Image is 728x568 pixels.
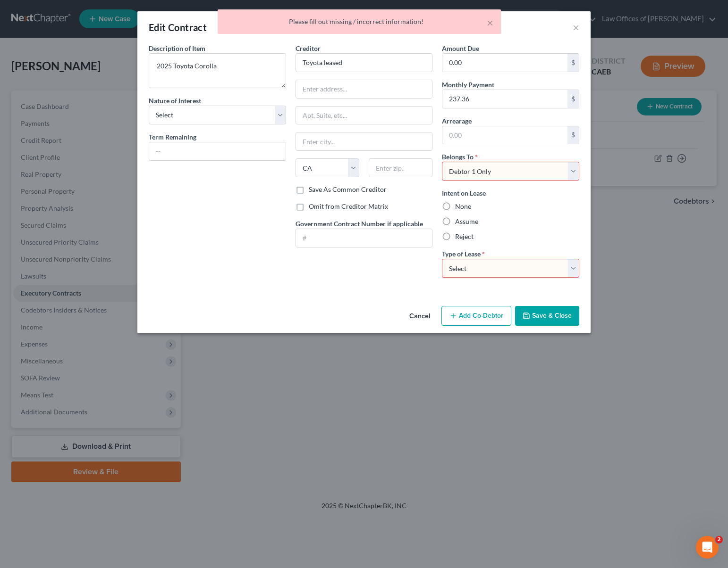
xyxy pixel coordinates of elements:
[442,126,567,144] input: 0.00
[442,153,474,161] span: Belongs To
[442,80,494,90] label: Monthly Payment
[442,188,486,198] label: Intent on Lease
[309,185,387,194] label: Save As Common Creditor
[455,232,474,241] label: Reject
[567,126,579,144] div: $
[402,307,438,326] button: Cancel
[455,202,471,211] label: None
[225,17,493,26] div: Please fill out missing / incorrect information!
[442,116,472,126] label: Arrearage
[515,306,579,326] button: Save & Close
[567,54,579,72] div: $
[487,17,493,28] button: ×
[149,142,286,160] input: --
[567,90,579,108] div: $
[369,158,432,177] input: Enter zip..
[149,96,201,106] label: Nature of Interest
[309,202,388,211] label: Omit from Creditor Matrix
[442,250,481,258] span: Type of Lease
[296,107,432,124] input: Apt, Suite, etc...
[296,80,432,98] input: Enter address...
[149,44,205,52] span: Description of Item
[296,219,423,229] label: Government Contract Number if applicable
[296,229,432,247] input: #
[455,217,478,226] label: Assume
[296,44,321,52] span: Creditor
[715,536,723,543] span: 2
[149,132,196,142] label: Term Remaining
[442,54,567,72] input: 0.00
[296,132,432,150] input: Enter city...
[296,53,433,72] input: Search creditor by name...
[442,90,567,108] input: 0.00
[442,43,479,53] label: Amount Due
[696,536,719,559] iframe: Intercom live chat
[441,306,511,326] button: Add Co-Debtor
